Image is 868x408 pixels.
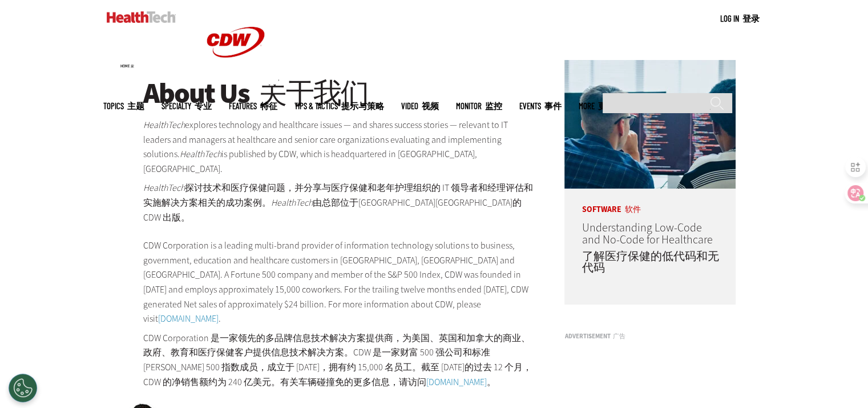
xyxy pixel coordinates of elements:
p: CDW Corporation is a leading multi-brand provider of information technology solutions to business... [143,238,535,394]
a: [DOMAIN_NAME] [158,313,219,325]
p: explores technology and healthcare issues — and shares success stories — relevant to IT leaders a... [143,118,535,229]
font: 专业 [195,101,212,111]
a: MonITor 监控 [456,102,502,110]
font: 主题 [127,101,144,111]
a: Tips & Tactics 提示与策略 [294,102,384,110]
em: HealthTech [180,148,221,160]
h3: Advertisement [564,333,736,339]
font: 视频 [422,101,439,111]
font: 特征 [260,101,277,111]
font: 了解医疗保健的低代码和无代码 [582,249,718,275]
font: 广告 [612,332,625,341]
a: [DOMAIN_NAME] [426,376,487,388]
a: Events 事件 [519,102,562,110]
img: Home [107,11,176,23]
div: Cookies Settings [9,374,37,402]
font: 探讨技术和医疗保健问题，并分享与医疗保健和老年护理组织的 IT 领导者和经理评估和实施解决方案相关的成功案例。 由总部位于[GEOGRAPHIC_DATA][GEOGRAPHIC_DATA]的 ... [143,182,533,223]
font: 登录 [742,13,760,23]
p: Software [564,189,736,214]
button: Open Preferences [9,374,37,402]
a: Log in 登录 [720,13,760,23]
span: Understanding Low-Code and No-Code for Healthcare [582,220,718,275]
font: 提示与策略 [341,101,384,111]
a: Video 视频 [401,102,439,110]
font: 软件 [624,204,640,215]
span: Topics [103,102,144,110]
font: 监控 [485,101,502,111]
em: HealthTech [143,119,185,131]
font: CDW Corporation 是一家领先的多品牌信息技术解决方案提供商，为美国、英国和加拿大的商业、政府、教育和医疗保健客户提供信息技术解决方案。CDW 是一家财富 500 强公司和标准[PE... [143,332,532,388]
span: More [579,102,623,110]
span: Specialty [162,102,212,110]
a: Understanding Low-Code and No-Code for Healthcare了解医疗保健的低代码和无代码 [582,220,718,275]
img: Coworkers coding [564,60,736,189]
em: HealthTech [143,182,185,194]
div: User menu [720,13,760,25]
a: CDW [193,75,278,87]
a: Features 特征 [229,102,277,110]
font: 事件 [544,101,562,111]
em: HealthTech [271,197,313,209]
